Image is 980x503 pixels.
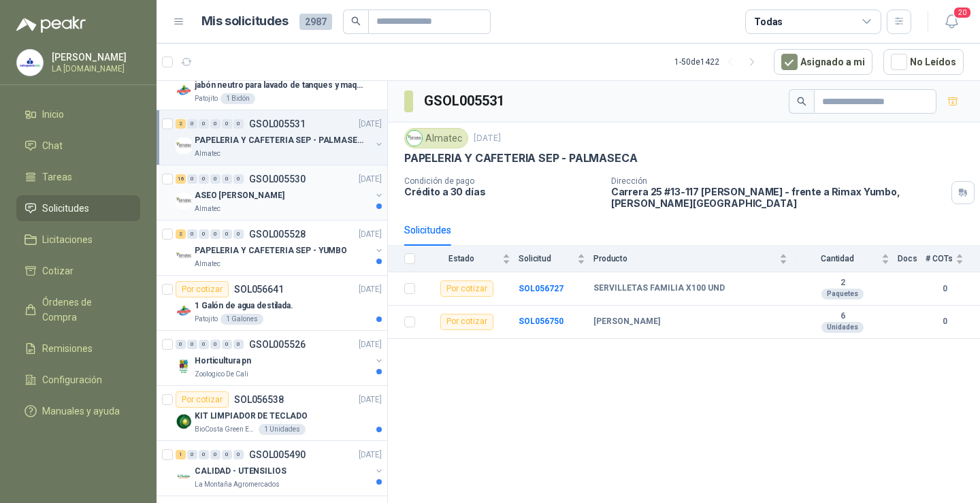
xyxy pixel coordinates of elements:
[210,229,220,239] div: 0
[16,367,140,393] a: Configuración
[249,450,306,459] p: GSOL005490
[176,174,186,184] div: 16
[593,283,725,294] b: SERVILLETAS FAMILIA X100 UND
[157,276,387,331] a: Por cotizarSOL056641[DATE] Company Logo1 Galón de agua destilada.Patojito1 Galones
[423,254,500,263] span: Estado
[926,254,953,263] span: # COTs
[797,97,806,106] span: search
[176,391,229,408] div: Por cotizar
[16,258,140,284] a: Cotizar
[233,450,244,459] div: 0
[195,369,248,380] p: Zoologico De Cali
[774,49,872,75] button: Asignado a mi
[593,254,777,263] span: Producto
[796,278,889,289] b: 2
[926,315,964,328] b: 0
[16,336,140,361] a: Remisiones
[176,193,192,209] img: Company Logo
[423,246,519,272] th: Estado
[42,263,73,278] span: Cotizar
[754,14,783,29] div: Todas
[16,227,140,253] a: Licitaciones
[210,340,220,349] div: 0
[195,244,347,257] p: PAPELERIA Y CAFETERIA SEP - YUMBO
[195,79,364,92] p: jabón neutro para lavado de tanques y maquinas.
[210,174,220,184] div: 0
[359,283,382,296] p: [DATE]
[351,16,361,26] span: search
[222,340,232,349] div: 0
[176,82,192,99] img: Company Logo
[404,223,451,238] div: Solicitudes
[611,186,946,209] p: Carrera 25 #13-117 [PERSON_NAME] - frente a Rimax Yumbo , [PERSON_NAME][GEOGRAPHIC_DATA]
[195,424,256,435] p: BioCosta Green Energy S.A.S
[17,50,43,76] img: Company Logo
[199,340,209,349] div: 0
[359,338,382,351] p: [DATE]
[440,280,493,297] div: Por cotizar
[157,55,387,110] a: Por cotizarSOL056804[DATE] Company Logojabón neutro para lavado de tanques y maquinas.Patojito1 B...
[42,169,72,184] span: Tareas
[195,148,220,159] p: Almatec
[359,449,382,461] p: [DATE]
[199,174,209,184] div: 0
[926,246,980,272] th: # COTs
[176,413,192,429] img: Company Logo
[187,119,197,129] div: 0
[593,317,660,327] b: [PERSON_NAME]
[157,386,387,441] a: Por cotizarSOL056538[DATE] Company LogoKIT LIMPIADOR DE TECLADOBioCosta Green Energy S.A.S1 Unidades
[222,174,232,184] div: 0
[42,232,93,247] span: Licitaciones
[42,372,102,387] span: Configuración
[176,281,229,297] div: Por cotizar
[404,186,600,197] p: Crédito a 30 días
[210,450,220,459] div: 0
[42,404,120,419] span: Manuales y ayuda
[176,336,385,380] a: 0 0 0 0 0 0 GSOL005526[DATE] Company LogoHorticultura pnZoologico De Cali
[233,229,244,239] div: 0
[404,176,600,186] p: Condición de pago
[359,173,382,186] p: [DATE]
[611,176,946,186] p: Dirección
[195,93,218,104] p: Patojito
[42,138,63,153] span: Chat
[593,246,796,272] th: Producto
[359,393,382,406] p: [DATE]
[16,398,140,424] a: Manuales y ayuda
[883,49,964,75] button: No Leídos
[176,450,186,459] div: 1
[16,133,140,159] a: Chat
[195,410,308,423] p: KIT LIMPIADOR DE TECLADO
[176,447,385,490] a: 1 0 0 0 0 0 GSOL005490[DATE] Company LogoCALIDAD - UTENSILIOSLa Montaña Agromercados
[16,101,140,127] a: Inicio
[195,479,280,490] p: La Montaña Agromercados
[796,246,898,272] th: Cantidad
[176,248,192,264] img: Company Logo
[187,174,197,184] div: 0
[796,311,889,322] b: 6
[234,395,284,404] p: SOL056538
[519,317,563,326] a: SOL056750
[222,119,232,129] div: 0
[199,119,209,129] div: 0
[299,14,332,30] span: 2987
[176,303,192,319] img: Company Logo
[796,254,879,263] span: Cantidad
[359,118,382,131] p: [DATE]
[259,424,306,435] div: 1 Unidades
[16,289,140,330] a: Órdenes de Compra
[404,151,637,165] p: PAPELERIA Y CAFETERIA SEP - PALMASECA
[220,314,263,325] div: 1 Galones
[424,91,506,112] h3: GSOL005531
[953,6,972,19] span: 20
[176,340,186,349] div: 0
[195,465,287,478] p: CALIDAD - UTENSILIOS
[474,132,501,145] p: [DATE]
[195,134,364,147] p: PAPELERIA Y CAFETERIA SEP - PALMASECA
[42,295,127,325] span: Órdenes de Compra
[233,119,244,129] div: 0
[42,201,89,216] span: Solicitudes
[249,119,306,129] p: GSOL005531
[195,259,220,270] p: Almatec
